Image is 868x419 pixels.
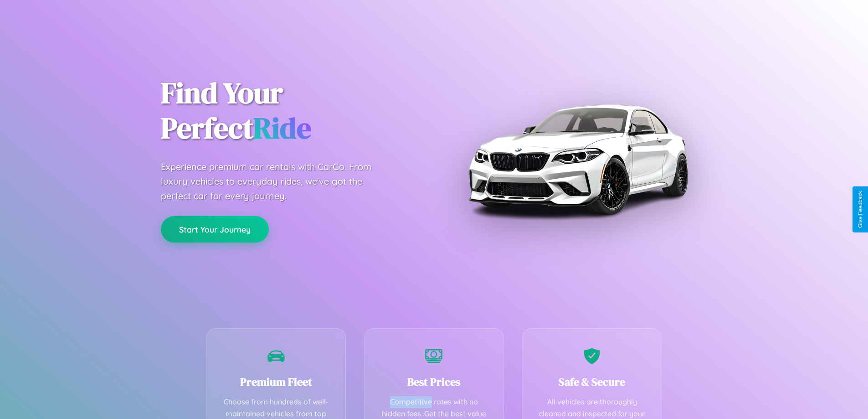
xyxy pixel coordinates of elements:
h3: Safe & Secure [536,374,648,389]
div: Give Feedback [857,191,863,228]
p: Experience premium car rentals with CarGo. From luxury vehicles to everyday rides, we've got the ... [161,160,389,203]
img: Premium BMW car rental vehicle [464,46,692,274]
h3: Premium Fleet [221,374,332,389]
button: Start Your Journey [161,216,269,243]
h3: Best Prices [378,374,490,389]
span: Ride [253,108,311,148]
h1: Find Your Perfect [161,76,421,146]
